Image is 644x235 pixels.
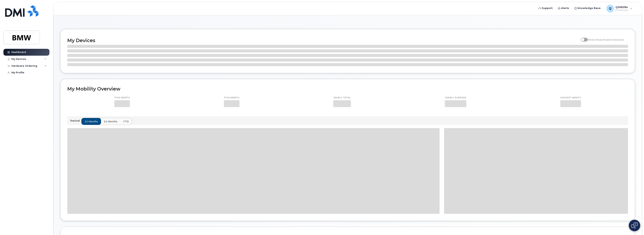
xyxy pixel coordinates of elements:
[104,120,117,123] span: 24 months
[588,38,624,41] span: Show Deactivated Devices
[114,96,130,99] p: This month
[445,96,466,99] p: Yearly average
[224,96,239,99] p: This month
[67,86,628,92] h2: My Mobility Overview
[333,96,351,99] p: Yearly total
[67,38,579,43] h2: My Devices
[123,120,129,123] span: YTD
[631,222,638,229] img: Open chat
[560,96,581,99] p: Highest month
[581,36,584,39] input: Show Deactivated Devices
[70,119,81,123] p: Period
